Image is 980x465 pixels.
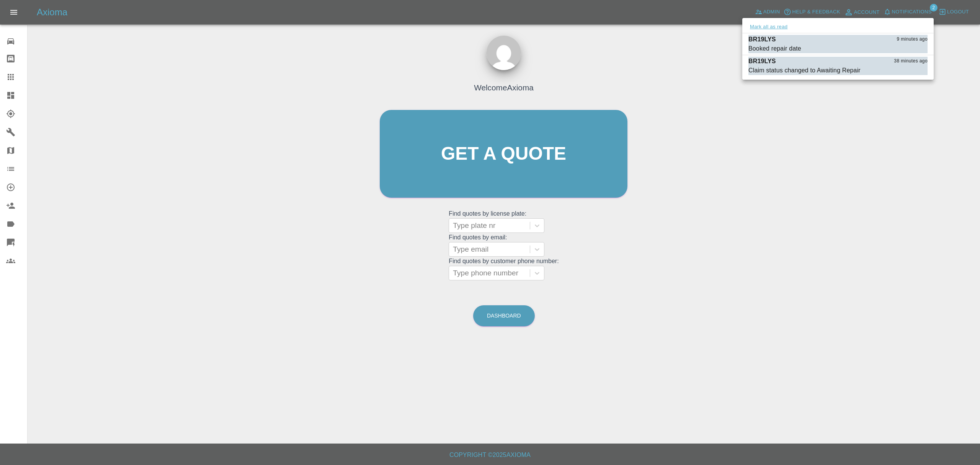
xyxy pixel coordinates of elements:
[748,44,801,53] div: Booked repair date
[894,57,928,65] span: 38 minutes ago
[897,36,928,43] span: 9 minutes ago
[748,23,789,31] button: Mark all as read
[748,57,776,66] p: BR19LYS
[748,66,861,75] div: Claim status changed to Awaiting Repair
[748,35,776,44] p: BR19LYS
